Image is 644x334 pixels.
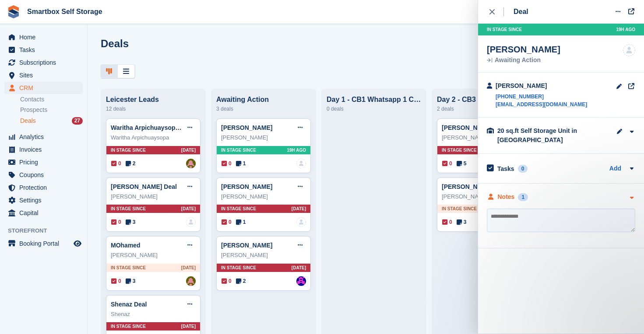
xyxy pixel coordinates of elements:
[19,44,72,56] span: Tasks
[222,277,232,285] span: 0
[236,218,246,226] span: 1
[7,5,20,18] img: stora-icon-8386f47178a22dfd0bd8f6a31ec36ba5ce8667c1dd55bd0f319d3a0aa187defe.svg
[496,101,587,108] a: [EMAIL_ADDRESS][DOMAIN_NAME]
[181,147,196,153] span: [DATE]
[111,277,121,285] span: 0
[181,205,196,212] span: [DATE]
[442,183,493,190] a: [PERSON_NAME]
[437,96,531,104] div: Day 2 - CB3 WA/Email 1
[497,126,585,145] div: 20 sq.ft Self Storage Unit in [GEOGRAPHIC_DATA]
[4,207,83,219] a: menu
[487,57,560,63] div: Awaiting Action
[186,217,196,227] img: deal-assignee-blank
[19,31,72,43] span: Home
[498,192,515,202] div: Notes
[19,56,72,69] span: Subscriptions
[111,251,196,260] div: [PERSON_NAME]
[296,276,306,286] img: Sam Austin
[4,44,83,56] a: menu
[186,276,196,286] img: Alex Selenitsas
[287,147,306,153] span: 19H AGO
[20,105,83,115] a: Prospects
[442,147,477,153] span: In stage since
[216,104,311,114] div: 3 deals
[221,183,272,190] a: [PERSON_NAME]
[623,44,635,56] a: deal-assignee-blank
[442,160,452,167] span: 0
[221,205,256,212] span: In stage since
[111,147,146,153] span: In stage since
[327,104,421,114] div: 0 deals
[181,264,196,271] span: [DATE]
[126,277,136,285] span: 3
[4,169,83,181] a: menu
[111,310,196,319] div: Shenaz
[222,160,232,167] span: 0
[514,7,528,17] div: Deal
[4,82,83,94] a: menu
[111,264,146,271] span: In stage since
[126,218,136,226] span: 3
[186,159,196,168] img: Alex Selenitsas
[518,193,528,201] div: 1
[221,192,306,201] div: [PERSON_NAME]
[72,117,83,125] div: 27
[24,4,106,19] a: Smartbox Self Storage
[106,104,201,114] div: 12 deals
[496,81,587,90] div: [PERSON_NAME]
[111,192,196,201] div: [PERSON_NAME]
[19,194,72,206] span: Settings
[292,205,306,212] span: [DATE]
[19,82,72,94] span: CRM
[4,56,83,69] a: menu
[609,164,621,174] a: Add
[19,207,72,219] span: Capital
[19,156,72,168] span: Pricing
[111,124,194,131] a: Waritha Arpichuaysopa Deal
[126,160,136,167] span: 2
[20,116,83,125] a: Deals 27
[4,181,83,194] a: menu
[72,238,83,249] a: Preview store
[222,218,232,226] span: 0
[442,192,527,201] div: [PERSON_NAME]
[111,323,146,330] span: In stage since
[101,38,129,49] h1: Deals
[221,251,306,260] div: [PERSON_NAME]
[19,169,72,181] span: Coupons
[221,264,256,271] span: In stage since
[221,133,306,142] div: [PERSON_NAME]
[457,218,467,226] span: 3
[518,165,528,173] div: 0
[496,93,587,101] a: [PHONE_NUMBER]
[20,95,83,104] a: Contacts
[296,217,306,227] img: deal-assignee-blank
[111,183,177,190] a: [PERSON_NAME] Deal
[221,147,256,153] span: In stage since
[221,242,272,249] a: [PERSON_NAME]
[19,143,72,156] span: Invoices
[4,31,83,43] a: menu
[111,301,147,308] a: Shenaz Deal
[216,96,311,104] div: Awaiting Action
[616,26,635,33] span: 19H AGO
[221,124,272,131] a: [PERSON_NAME]
[4,69,83,81] a: menu
[292,264,306,271] span: [DATE]
[111,205,146,212] span: In stage since
[111,218,121,226] span: 0
[111,242,141,249] a: MOhamed
[236,160,246,167] span: 1
[487,26,522,33] span: In stage since
[19,69,72,81] span: Sites
[20,106,47,114] span: Prospects
[442,205,477,212] span: In stage since
[111,133,196,142] div: Waritha Arpichuaysopa
[296,159,306,168] a: deal-assignee-blank
[8,226,87,235] span: Storefront
[497,165,514,173] h2: Tasks
[4,237,83,250] a: menu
